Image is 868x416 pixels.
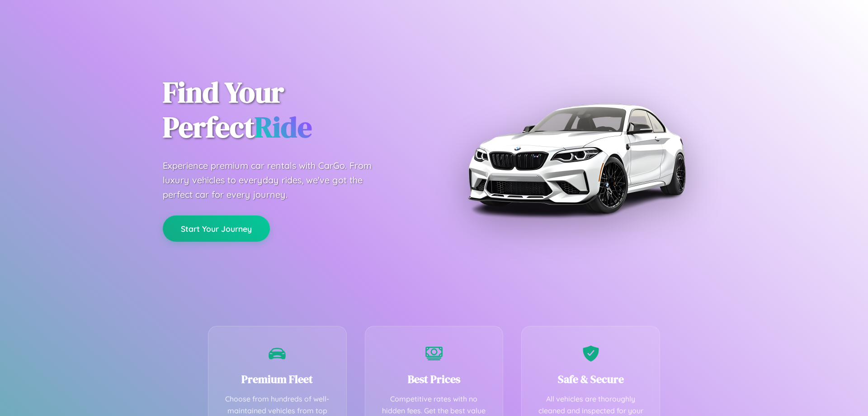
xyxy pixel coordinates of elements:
[163,75,420,145] h1: Find Your Perfect
[535,372,646,387] h3: Safe & Secure
[222,372,333,387] h3: Premium Fleet
[463,45,689,272] img: Premium BMW car rental vehicle
[163,158,389,202] p: Experience premium car rentals with CarGo. From luxury vehicles to everyday rides, we've got the ...
[255,107,312,147] span: Ride
[379,372,490,387] h3: Best Prices
[163,215,270,242] button: Start Your Journey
